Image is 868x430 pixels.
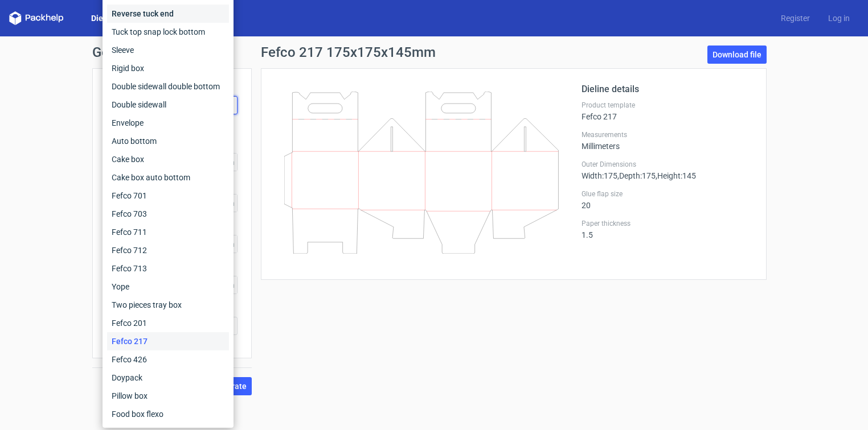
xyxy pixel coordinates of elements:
[107,168,229,187] div: Cake box auto bottom
[107,296,229,314] div: Two pieces tray box
[107,369,229,387] div: Doypack
[582,189,752,199] label: Glue flap size
[582,219,752,239] div: 1.5
[582,171,617,180] span: Width : 175
[617,171,656,180] span: , Depth : 175
[582,219,752,228] label: Paper thickness
[107,314,229,332] div: Fefco 201
[107,150,229,168] div: Cake box
[819,13,859,24] a: Log in
[582,82,752,96] h2: Dieline details
[107,332,229,350] div: Fefco 217
[582,130,752,139] label: Measurements
[582,130,752,151] div: Millimeters
[107,187,229,205] div: Fefco 701
[107,41,229,59] div: Sleeve
[582,101,752,110] label: Product template
[107,387,229,405] div: Pillow box
[107,77,229,96] div: Double sidewall double bottom
[107,223,229,241] div: Fefco 711
[107,5,229,23] div: Reverse tuck end
[582,101,752,121] div: Fefco 217
[107,59,229,77] div: Rigid box
[707,46,767,64] a: Download file
[82,13,130,24] a: Dielines
[107,259,229,278] div: Fefco 713
[107,114,229,132] div: Envelope
[107,205,229,223] div: Fefco 703
[772,13,819,24] a: Register
[107,350,229,369] div: Fefco 426
[582,160,752,169] label: Outer Dimensions
[107,132,229,150] div: Auto bottom
[107,241,229,259] div: Fefco 712
[107,405,229,423] div: Food box flexo
[582,189,752,210] div: 20
[107,278,229,296] div: Yope
[261,46,436,59] h1: Fefco 217 175x175x145mm
[107,96,229,114] div: Double sidewall
[656,171,696,180] span: , Height : 145
[92,46,776,59] h1: Generate new dieline
[107,23,229,41] div: Tuck top snap lock bottom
